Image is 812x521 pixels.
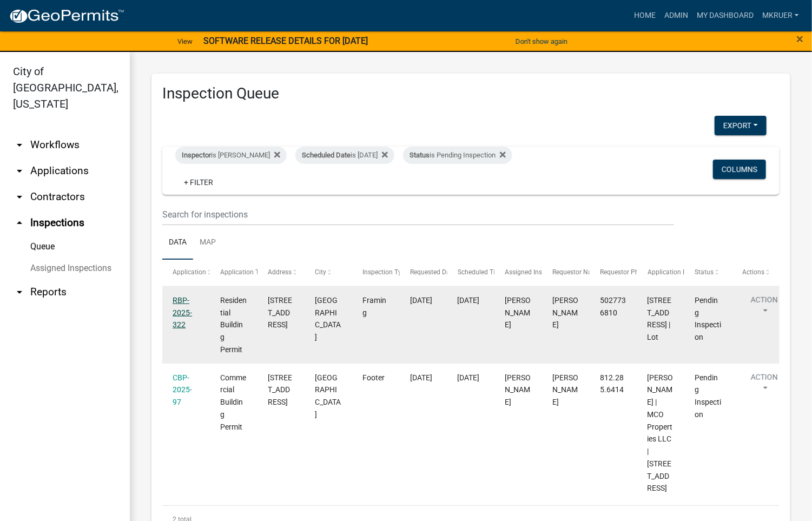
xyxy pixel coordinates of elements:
[175,147,287,164] div: is [PERSON_NAME]
[648,373,674,493] span: Mike Daulton | MCO Properties LLC | 3017 CHARLESTOWN PIKE
[742,372,787,399] button: Action
[494,260,542,286] datatable-header-cell: Assigned Inspector
[505,268,561,276] span: Assigned Inspector
[175,173,222,192] a: + Filter
[600,373,624,394] span: 812.285.6414
[362,373,385,382] span: Footer
[403,147,512,164] div: is Pending Inspection
[305,260,352,286] datatable-header-cell: City
[410,268,455,276] span: Requested Date
[695,268,714,276] span: Status
[268,268,292,276] span: Address
[637,260,685,286] datatable-header-cell: Application Description
[362,296,386,317] span: Framing
[410,296,432,305] span: 09/09/2025
[797,32,804,45] button: Close
[552,268,601,276] span: Requestor Name
[732,260,780,286] datatable-header-cell: Actions
[552,373,578,407] span: Mike
[315,296,341,341] span: JEFFERSONVILLE
[648,268,716,276] span: Application Description
[400,260,447,286] datatable-header-cell: Requested Date
[13,190,26,203] i: arrow_drop_down
[162,84,780,103] h3: Inspection Queue
[410,151,430,159] span: Status
[742,268,764,276] span: Actions
[182,151,211,159] span: Inspector
[505,373,531,407] span: Mike Kruer
[505,296,531,329] span: Mike Kruer
[220,296,247,354] span: Residential Building Permit
[695,373,722,419] span: Pending Inspection
[13,286,26,299] i: arrow_drop_down
[630,5,660,26] a: Home
[203,36,368,46] strong: SOFTWARE RELEASE DETAILS FOR [DATE]
[173,373,192,407] a: CBP-2025-97
[590,260,637,286] datatable-header-cell: Requestor Phone
[193,226,222,260] a: Map
[295,147,394,164] div: is [DATE]
[220,373,246,431] span: Commercial Building Permit
[684,260,732,286] datatable-header-cell: Status
[220,268,269,276] span: Application Type
[13,164,26,177] i: arrow_drop_down
[715,116,767,135] button: Export
[268,296,292,329] span: 810 SEVENTH STREET, EAST
[13,216,26,229] i: arrow_drop_up
[302,151,351,159] span: Scheduled Date
[162,260,210,286] datatable-header-cell: Application
[162,226,193,260] a: Data
[458,372,484,384] div: [DATE]
[552,296,578,329] span: Marcus Walter
[162,203,674,226] input: Search for inspections
[352,260,400,286] datatable-header-cell: Inspection Type
[258,260,305,286] datatable-header-cell: Address
[173,32,197,50] a: View
[692,5,758,26] a: My Dashboard
[648,296,672,341] span: 810 E. 7th Street Jeffrsonville IN 47130 | Lot
[210,260,258,286] datatable-header-cell: Application Type
[410,373,432,382] span: 09/09/2025
[695,296,722,341] span: Pending Inspection
[173,268,206,276] span: Application
[600,268,650,276] span: Requestor Phone
[511,32,572,50] button: Don't show again
[542,260,590,286] datatable-header-cell: Requestor Name
[13,139,26,151] i: arrow_drop_down
[600,296,626,317] span: 5027736810
[758,5,803,26] a: mkruer
[797,31,804,47] span: ×
[458,268,504,276] span: Scheduled Time
[173,296,192,329] a: RBP-2025-322
[268,373,292,407] span: 3017 CHARLESTOWN PIKE
[660,5,692,26] a: Admin
[315,268,326,276] span: City
[362,268,408,276] span: Inspection Type
[458,294,484,307] div: [DATE]
[742,294,787,321] button: Action
[315,373,341,419] span: JEFFERSONVILLE
[713,160,766,179] button: Columns
[447,260,495,286] datatable-header-cell: Scheduled Time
